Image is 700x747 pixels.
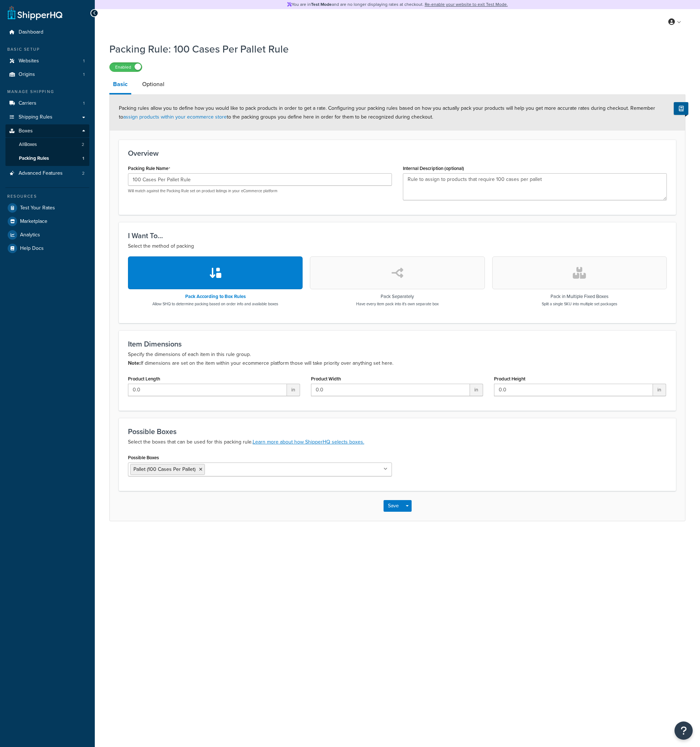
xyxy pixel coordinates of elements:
span: Websites [19,58,39,64]
span: 1 [83,100,85,107]
label: Internal Description (optional) [403,166,464,171]
a: Websites1 [5,54,89,68]
li: Advanced Features [5,167,89,180]
a: Dashboard [5,26,89,39]
span: Pallet (100 Cases Per Pallet) [133,465,195,473]
a: Basic [109,76,131,94]
a: Boxes [5,124,89,138]
a: Packing Rules1 [5,152,89,165]
span: Help Docs [20,245,44,252]
a: assign products within your ecommerce store [123,113,227,121]
p: Will match against the Packing Rule set on product listings in your eCommerce platform [128,188,392,194]
h3: Pack in Multiple Fixed Boxes [542,294,617,299]
p: Allow SHQ to determine packing based on order info and available boxes [152,301,278,307]
button: Show Help Docs [674,102,688,115]
div: Manage Shipping [5,89,89,95]
span: Marketplace [20,218,47,225]
strong: Test Mode [311,1,332,8]
a: Learn more about how ShipperHQ selects boxes. [253,438,364,446]
h3: Overview [128,149,667,157]
button: Save [384,500,403,512]
span: 1 [83,71,85,78]
a: Optional [139,76,168,93]
textarea: Rule to assign to products that require 100 cases per pallet [403,173,667,200]
label: Product Height [494,376,525,382]
li: Boxes [5,124,89,166]
a: Test Your Rates [5,201,89,214]
a: Carriers1 [5,97,89,110]
span: All Boxes [19,142,37,148]
h3: Possible Boxes [128,427,667,436]
span: in [287,384,300,396]
span: Test Your Rates [20,205,55,211]
a: AllBoxes2 [5,138,89,151]
span: Packing Rules [19,155,49,162]
a: Analytics [5,228,89,241]
a: Advanced Features2 [5,167,89,180]
a: Marketplace [5,215,89,228]
label: Enabled [110,63,142,71]
a: Shipping Rules [5,111,89,124]
span: 2 [82,142,84,148]
span: in [653,384,666,396]
span: Analytics [20,232,40,238]
a: Origins1 [5,68,89,81]
span: 1 [82,155,84,162]
p: Select the boxes that can be used for this packing rule. [128,438,667,446]
label: Product Width [311,376,341,382]
h3: Pack Separately [356,294,439,299]
h3: Pack According to Box Rules [152,294,278,299]
p: Specify the dimensions of each item in this rule group. If dimensions are set on the item within ... [128,350,667,368]
a: Re-enable your website to exit Test Mode. [425,1,508,8]
span: Shipping Rules [19,114,52,120]
label: Packing Rule Name [128,166,170,171]
span: Dashboard [19,29,43,35]
div: Resources [5,193,89,200]
li: Packing Rules [5,152,89,165]
li: Carriers [5,97,89,110]
span: Origins [19,71,35,78]
p: Have every item pack into it's own separate box [356,301,439,307]
span: 2 [82,170,85,177]
p: Split a single SKU into multiple set packages [542,301,617,307]
span: Advanced Features [19,170,63,177]
label: Possible Boxes [128,455,159,460]
span: Carriers [19,100,36,107]
h3: Item Dimensions [128,340,667,348]
div: Basic Setup [5,46,89,53]
span: 1 [83,58,85,64]
a: Help Docs [5,242,89,255]
span: Packing rules allow you to define how you would like to pack products in order to get a rate. Con... [119,104,655,121]
b: Note: [128,359,141,367]
span: Boxes [19,128,33,134]
label: Product Length [128,376,160,382]
p: Select the method of packing [128,242,667,251]
h3: I Want To... [128,232,667,240]
li: Origins [5,68,89,81]
button: Open Resource Center [674,721,693,740]
h1: Packing Rule: 100 Cases Per Pallet Rule [109,42,676,56]
span: in [470,384,483,396]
